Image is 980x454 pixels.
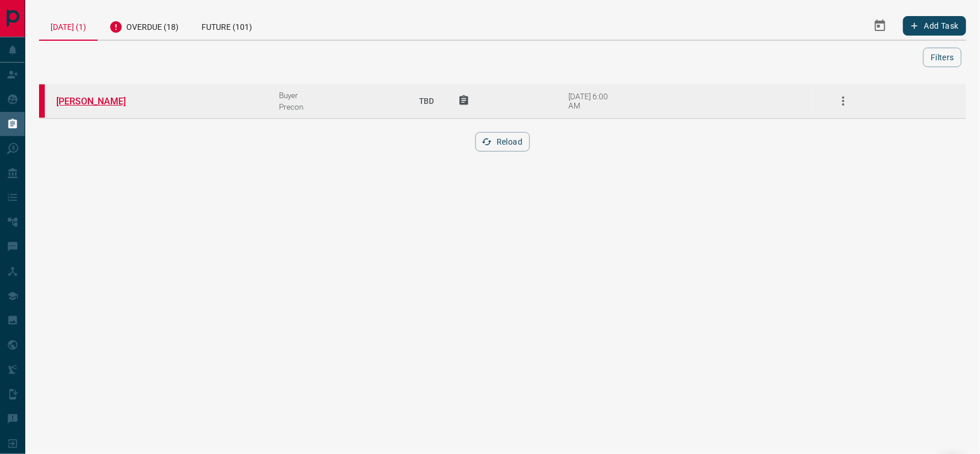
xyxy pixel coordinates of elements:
[903,16,966,36] button: Add Task
[866,12,894,40] button: Select Date Range
[39,11,98,41] div: [DATE] (1)
[279,102,396,111] div: Precon
[279,91,396,100] div: Buyer
[190,11,264,40] div: Future (101)
[412,86,441,117] p: TBD
[39,84,45,118] div: property.ca
[56,96,142,107] a: [PERSON_NAME]
[98,11,190,40] div: Overdue (18)
[568,92,617,110] div: [DATE] 6:00 AM
[923,48,962,67] button: Filters
[475,132,530,152] button: Reload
